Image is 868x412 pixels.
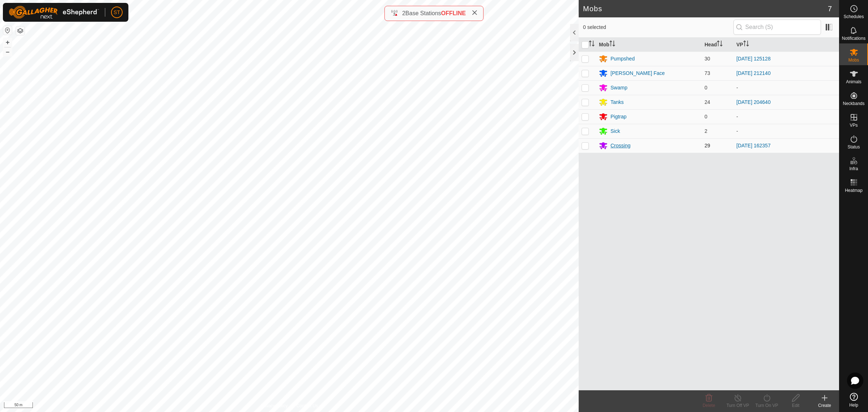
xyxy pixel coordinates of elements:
[3,47,12,56] button: –
[705,56,710,62] span: 30
[847,145,860,149] span: Status
[261,403,288,409] a: Privacy Policy
[845,188,863,193] span: Heatmap
[705,85,707,91] span: 0
[733,124,839,138] td: -
[843,101,864,106] span: Neckbands
[610,127,620,135] div: Sick
[828,3,832,14] span: 7
[781,402,810,409] div: Edit
[610,113,626,121] div: Pigtrap
[589,42,595,47] p-sorticon: Activate to sort
[402,10,405,16] span: 2
[16,26,25,35] button: Map Layers
[752,402,781,409] div: Turn On VP
[596,38,702,52] th: Mob
[736,143,771,148] a: [DATE] 162357
[705,114,707,119] span: 0
[3,38,12,47] button: +
[610,55,635,63] div: Pumpshed
[842,36,865,41] span: Notifications
[849,167,858,171] span: Infra
[405,10,441,16] span: Base Stations
[705,143,710,148] span: 29
[3,26,12,35] button: Reset Map
[609,42,615,47] p-sorticon: Activate to sort
[717,42,723,47] p-sorticon: Activate to sort
[610,70,665,77] div: [PERSON_NAME] Face
[848,58,859,62] span: Mobs
[583,24,733,31] span: 0 selected
[610,142,630,150] div: Crossing
[705,99,710,105] span: 24
[583,4,828,13] h2: Mobs
[849,403,858,407] span: Help
[743,42,749,47] p-sorticon: Activate to sort
[441,10,466,16] span: OFFLINE
[9,6,99,19] img: Gallagher Logo
[702,38,733,52] th: Head
[705,128,707,134] span: 2
[703,403,715,408] span: Delete
[850,123,858,127] span: VPs
[736,56,771,62] a: [DATE] 125128
[610,84,627,92] div: Swamp
[705,70,710,76] span: 73
[736,99,771,105] a: [DATE] 204640
[733,20,821,35] input: Search (S)
[610,98,624,106] div: Tanks
[733,109,839,124] td: -
[810,402,839,409] div: Create
[114,9,120,16] span: ST
[723,402,752,409] div: Turn Off VP
[736,70,771,76] a: [DATE] 212140
[843,14,864,19] span: Schedules
[733,38,839,52] th: VP
[297,403,318,409] a: Contact Us
[733,80,839,95] td: -
[846,80,861,84] span: Animals
[839,390,868,410] a: Help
